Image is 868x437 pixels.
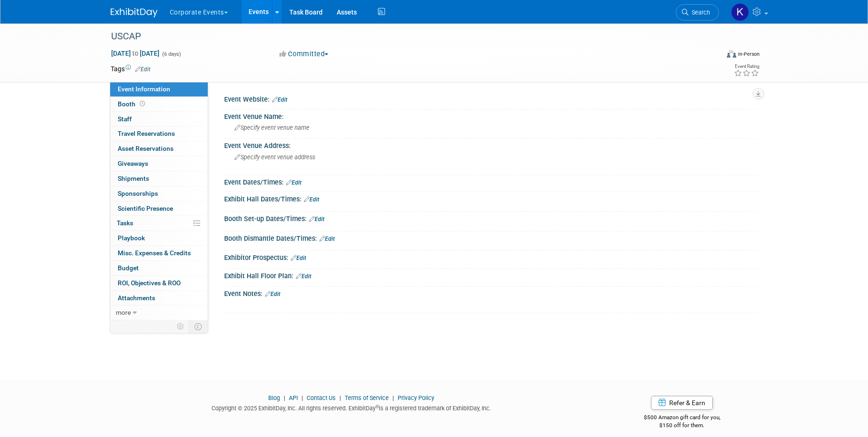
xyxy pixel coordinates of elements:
a: Blog [268,394,280,401]
div: Event Dates/Times: [224,175,758,187]
a: Misc. Expenses & Credits [110,246,208,260]
span: to [131,50,140,57]
div: $500 Amazon gift card for you, [606,407,758,429]
span: Sponsorships [118,190,158,197]
a: more [110,305,208,320]
a: Contact Us [307,394,336,401]
a: Privacy Policy [398,394,434,401]
div: Event Venue Address: [224,139,758,150]
span: Booth not reserved yet [138,100,147,107]
span: Event Information [118,85,170,93]
a: Edit [286,179,302,186]
span: Booth [118,100,147,108]
td: Tags [111,64,151,74]
img: Keirsten Davis [731,3,749,21]
a: Edit [309,216,325,222]
span: Misc. Expenses & Credits [118,249,191,257]
sup: ® [376,404,379,409]
a: Scientific Presence [110,201,208,216]
span: Shipments [118,175,149,182]
div: Event Website: [224,92,758,104]
a: Edit [135,66,151,73]
a: Asset Reservations [110,141,208,156]
span: ROI, Objectives & ROO [118,279,181,287]
a: Terms of Service [345,394,389,401]
a: Budget [110,261,208,275]
div: Exhibit Hall Dates/Times: [224,192,758,204]
td: Personalize Event Tab Strip [173,320,189,333]
img: Format-Inperson.png [727,50,736,58]
span: | [390,394,396,401]
a: Giveaways [110,156,208,171]
a: Sponsorships [110,186,208,201]
span: Staff [118,115,132,123]
div: Event Notes: [224,287,758,299]
a: Travel Reservations [110,126,208,141]
a: Attachments [110,291,208,305]
td: Toggle Event Tabs [189,320,208,333]
span: | [299,394,305,401]
span: Asset Reservations [118,145,174,152]
span: | [281,394,287,401]
a: Booth [110,97,208,111]
a: Shipments [110,171,208,186]
span: Budget [118,264,139,272]
a: Tasks [110,216,208,230]
span: Tasks [117,219,133,227]
img: ExhibitDay [111,8,158,17]
div: Event Venue Name: [224,110,758,121]
a: Edit [319,236,335,242]
span: | [337,394,343,401]
div: Event Rating [734,64,759,69]
div: Exhibit Hall Floor Plan: [224,269,758,281]
a: API [289,394,298,401]
span: Attachments [118,294,155,302]
a: Edit [272,96,287,103]
div: USCAP [108,28,705,45]
button: Committed [276,49,332,59]
span: more [116,309,131,316]
a: Edit [296,273,311,280]
div: Booth Dismantle Dates/Times: [224,231,758,244]
span: [DATE] [DATE] [111,49,160,58]
span: Specify event venue name [234,124,309,131]
span: Travel Reservations [118,130,175,137]
a: Staff [110,112,208,126]
span: (6 days) [161,51,181,57]
div: Event Format [664,49,760,63]
div: In-Person [738,51,760,58]
div: Copyright © 2025 ExhibitDay, Inc. All rights reserved. ExhibitDay is a registered trademark of Ex... [111,402,593,413]
span: Playbook [118,234,145,242]
div: $150 off for them. [606,422,758,430]
a: Search [676,4,719,21]
a: Edit [304,196,319,203]
a: Event Information [110,82,208,96]
div: Booth Set-up Dates/Times: [224,212,758,224]
span: Search [688,9,710,16]
div: Exhibitor Prospectus: [224,251,758,263]
a: ROI, Objectives & ROO [110,276,208,290]
span: Scientific Presence [118,205,173,212]
span: Giveaways [118,160,148,167]
span: Specify event venue address [234,154,315,161]
a: Edit [291,255,306,261]
a: Playbook [110,231,208,245]
a: Edit [265,291,280,297]
a: Refer & Earn [651,396,713,410]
